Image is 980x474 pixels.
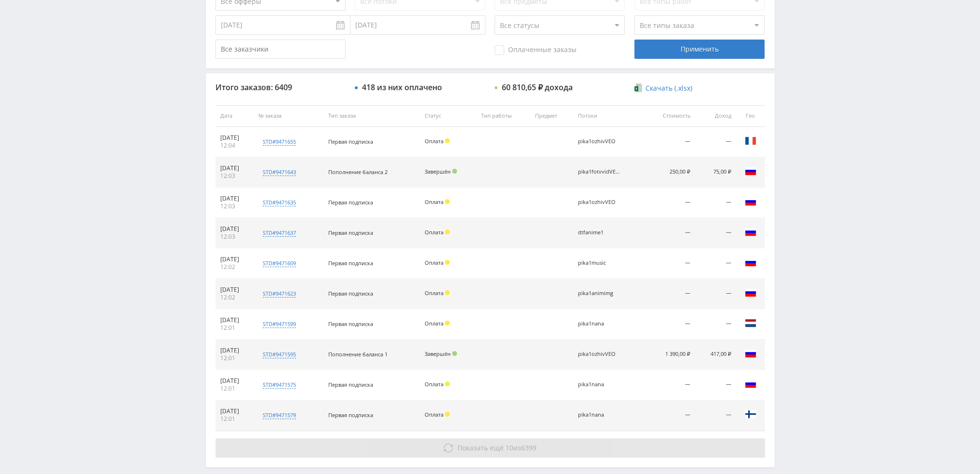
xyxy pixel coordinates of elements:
div: 12:02 [220,294,249,301]
div: 418 из них оплачено [362,83,442,92]
span: Пополнение баланса 1 [328,351,388,358]
div: std#9471623 [263,290,296,298]
div: std#9471595 [263,351,296,358]
td: 1 390,00 ₽ [645,339,695,370]
div: pika1animimg [578,290,621,297]
div: pika1ozhivVEO [578,138,621,145]
span: Первая подписка [328,290,373,297]
div: pika1fotvvidVEO3 [578,169,621,175]
img: rus.png [745,257,756,268]
img: rus.png [745,165,756,177]
span: Холд [445,412,450,417]
div: [DATE] [220,164,249,172]
td: — [645,279,695,309]
span: Оплата [425,380,443,388]
div: [DATE] [220,286,249,294]
div: [DATE] [220,316,249,324]
th: Дата [215,105,254,127]
div: dtfanime1 [578,230,621,236]
span: Скачать (.xlsx) [645,84,692,92]
div: std#9471655 [263,138,296,146]
th: Тип работы [476,105,530,127]
td: — [645,188,695,218]
td: — [695,127,736,157]
div: pika1nana [578,381,621,388]
div: [DATE] [220,256,249,263]
th: Гео [736,105,765,127]
span: Первая подписка [328,199,373,206]
div: [DATE] [220,407,249,415]
th: Потоки [573,105,644,127]
div: pika1nana [578,321,621,327]
div: [DATE] [220,225,249,233]
td: — [695,370,736,400]
img: rus.png [745,378,756,390]
span: Показать ещё [457,443,504,452]
span: Холд [445,138,450,143]
div: 12:01 [220,415,249,423]
img: nld.png [745,317,756,329]
td: — [695,279,736,309]
span: Пополнение баланса 2 [328,168,388,176]
span: Оплата [425,259,443,266]
td: — [695,218,736,248]
div: [DATE] [220,377,249,385]
span: Завершён [425,350,451,357]
td: 75,00 ₽ [695,157,736,188]
span: Холд [445,199,450,204]
div: 12:01 [220,324,249,332]
div: [DATE] [220,195,249,203]
span: Оплата [425,411,443,418]
span: Первая подписка [328,259,373,267]
input: Все заказчики [215,40,346,59]
td: — [645,127,695,157]
th: Статус [420,105,476,127]
div: 12:03 [220,233,249,241]
button: Показать ещё 10из6399 [215,438,765,458]
th: Предмет [530,105,573,127]
td: 250,00 ₽ [645,157,695,188]
div: Итого заказов: 6409 [215,83,346,92]
span: Первая подписка [328,138,373,145]
a: Скачать (.xlsx) [634,83,692,93]
th: Тип заказа [323,105,420,127]
span: Оплата [425,289,443,297]
div: [DATE] [220,134,249,142]
span: Первая подписка [328,381,373,388]
div: pika1nana [578,412,621,418]
div: 12:03 [220,172,249,180]
div: 12:04 [220,142,249,149]
div: 12:02 [220,263,249,271]
td: 417,00 ₽ [695,339,736,370]
td: — [695,309,736,339]
div: 12:03 [220,203,249,210]
span: 10 [506,443,513,452]
div: std#9471599 [263,320,296,328]
span: Холд [445,290,450,295]
span: из [457,443,537,452]
div: std#9471575 [263,381,296,389]
span: Первая подписка [328,411,373,419]
span: Подтвержден [452,351,457,356]
span: Подтвержден [452,169,457,174]
span: Оплата [425,320,443,327]
img: xlsx [634,83,643,93]
td: — [645,400,695,431]
span: Оплата [425,229,443,236]
div: Применить [634,40,765,59]
div: std#9471643 [263,168,296,176]
img: rus.png [745,226,756,238]
span: Холд [445,230,450,234]
span: Оплата [425,198,443,205]
div: 12:01 [220,385,249,393]
img: rus.png [745,196,756,207]
div: std#9471635 [263,199,296,206]
th: Стоимость [645,105,695,127]
span: Холд [445,381,450,386]
span: Холд [445,321,450,325]
span: 6399 [521,443,537,452]
span: Завершён [425,168,451,175]
td: — [695,188,736,218]
span: Первая подписка [328,320,373,327]
div: [DATE] [220,347,249,354]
